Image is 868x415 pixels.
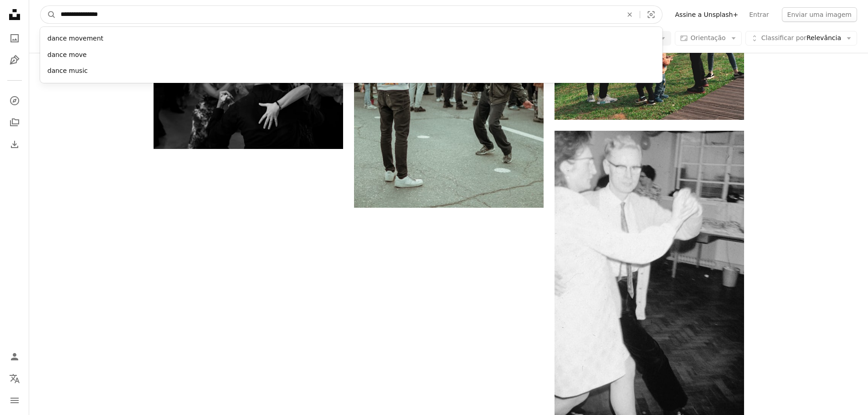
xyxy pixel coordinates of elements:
[40,5,663,24] form: Pesquise conteúdo visual em todo o site
[691,34,726,41] span: Orientação
[761,34,806,41] span: Classificar por
[40,47,663,63] div: dance move
[5,113,24,132] a: Coleções
[745,31,857,46] button: Classificar porRelevância
[40,31,663,47] div: dance movement
[675,31,742,46] button: Orientação
[744,7,774,22] a: Entrar
[5,51,24,69] a: Ilustrações
[620,6,640,23] button: Limpar
[782,7,857,22] button: Enviar uma imagem
[154,92,343,100] a: As pessoas estão dançando tango em uma sala mal iluminada.
[5,348,24,366] a: Entrar / Cadastrar-se
[5,391,24,410] button: Menu
[5,5,24,26] a: Início — Unsplash
[5,29,24,47] a: Fotos
[555,131,744,415] img: Casal dançando juntos em uma festa
[670,7,744,22] a: Assine a Unsplash+
[640,6,662,23] button: Pesquisa visual
[761,34,841,43] span: Relevância
[40,63,663,79] div: dance music
[5,369,24,388] button: Idioma
[5,135,24,154] a: Histórico de downloads
[5,92,24,110] a: Explorar
[354,77,544,85] a: pessoas andando na rua durante o dia
[41,6,56,23] button: Pesquise na Unsplash
[555,269,744,277] a: Casal dançando juntos em uma festa
[154,42,343,149] img: As pessoas estão dançando tango em uma sala mal iluminada.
